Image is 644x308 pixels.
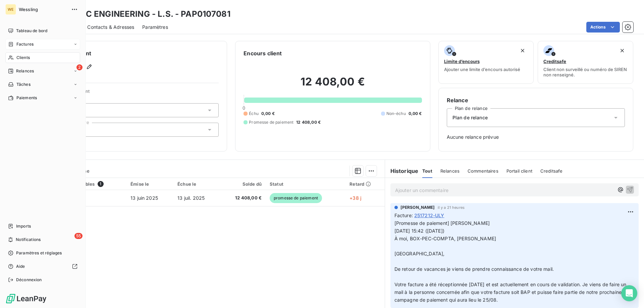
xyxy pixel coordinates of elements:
[394,220,628,303] span: [Promesse de paiement] [PERSON_NAME] [DATE] 15:42 ([DATE]) À moi, BOX-PEC-COMPTA, [PERSON_NAME] [...
[385,167,419,175] h6: Historique
[5,52,80,63] a: Clients
[177,195,205,201] span: 13 juil. 2025
[224,195,262,201] span: 12 408,00 €
[422,168,432,174] span: Tout
[16,250,62,256] span: Paramètres et réglages
[243,105,245,111] span: 0
[621,285,637,301] div: Open Intercom Messenger
[438,205,465,209] span: il y a 21 heures
[538,41,633,84] button: CreditsafeClient non surveillé ou numéro de SIREN non renseigné.
[5,93,80,103] a: Paiements
[5,261,80,272] a: Aide
[76,64,83,70] span: 2
[16,81,31,87] span: Tâches
[74,233,83,239] span: 55
[16,41,34,47] span: Factures
[59,8,230,20] h3: PAPREC ENGINEERING - L.S. - PAP0107081
[249,111,259,117] span: Échu
[5,4,16,15] div: WE
[19,7,67,12] span: Wessling
[447,134,625,140] span: Aucune relance prévue
[270,181,341,187] div: Statut
[16,68,34,74] span: Relances
[54,88,219,98] span: Propriétés Client
[98,181,104,187] span: 1
[130,181,169,187] div: Émise le
[16,277,42,283] span: Déconnexion
[16,55,30,61] span: Clients
[5,25,80,36] a: Tableau de bord
[244,49,282,57] h6: Encours client
[350,195,361,201] span: +38 j
[261,111,275,117] span: 0,00 €
[296,119,321,125] span: 12 408,00 €
[16,28,47,34] span: Tableau de bord
[5,221,80,232] a: Imports
[41,49,219,57] h6: Informations client
[249,119,293,125] span: Promesse de paiement
[53,181,122,187] div: Pièces comptables
[16,263,25,269] span: Aide
[16,223,31,229] span: Imports
[270,193,322,203] span: promesse de paiement
[5,66,80,76] a: 2Relances
[540,168,563,174] span: Creditsafe
[5,248,80,258] a: Paramètres et réglages
[87,24,134,30] span: Contacts & Adresses
[16,95,37,101] span: Paiements
[468,168,498,174] span: Commentaires
[394,212,413,219] span: Facture :
[543,59,566,64] span: Creditsafe
[244,75,422,95] h2: 12 408,00 €
[5,39,80,50] a: Factures
[350,181,380,187] div: Retard
[386,111,406,117] span: Non-échu
[400,204,435,210] span: [PERSON_NAME]
[5,293,47,304] img: Logo LeanPay
[444,67,520,72] span: Ajouter une limite d’encours autorisé
[130,195,158,201] span: 13 juin 2025
[409,111,422,117] span: 0,00 €
[452,114,488,121] span: Plan de relance
[543,67,628,77] span: Client non surveillé ou numéro de SIREN non renseigné.
[16,237,41,243] span: Notifications
[414,212,444,219] span: 2517212-ULY
[586,22,620,33] button: Actions
[506,168,532,174] span: Portail client
[438,41,534,84] button: Limite d’encoursAjouter une limite d’encours autorisé
[5,79,80,90] a: Tâches
[447,96,625,104] h6: Relance
[224,181,262,187] div: Solde dû
[440,168,460,174] span: Relances
[444,59,480,64] span: Limite d’encours
[142,24,168,30] span: Paramètres
[177,181,216,187] div: Échue le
